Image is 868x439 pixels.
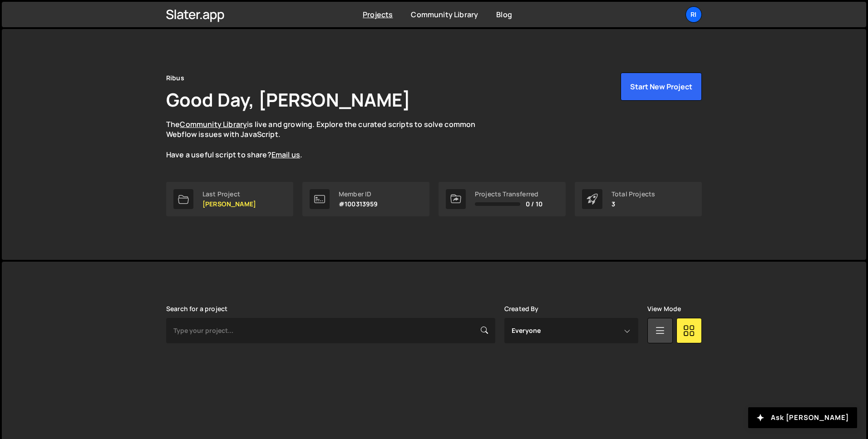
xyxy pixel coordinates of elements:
a: Projects [363,10,393,20]
a: Ri [686,6,702,23]
div: Total Projects [612,190,655,198]
span: 0 / 10 [526,200,542,208]
div: Last Project [202,190,256,198]
label: Created By [504,305,539,312]
p: #100313959 [339,200,378,208]
p: [PERSON_NAME] [202,200,256,208]
a: Last Project [PERSON_NAME] [166,182,293,216]
a: Community Library [180,119,247,129]
a: Blog [496,10,512,20]
h1: Good Day, [PERSON_NAME] [166,87,410,112]
p: 3 [612,200,655,208]
div: Ribus [166,73,184,83]
label: Search for a project [166,305,227,312]
div: Projects Transferred [475,190,542,198]
a: Community Library [411,10,478,20]
p: The is live and growing. Explore the curated scripts to solve common Webflow issues with JavaScri... [166,119,493,160]
div: Member ID [339,190,378,198]
label: View Mode [647,305,681,312]
a: Email us [271,150,300,160]
input: Type your project... [166,318,495,343]
button: Ask [PERSON_NAME] [748,407,857,428]
button: Start New Project [621,73,702,101]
